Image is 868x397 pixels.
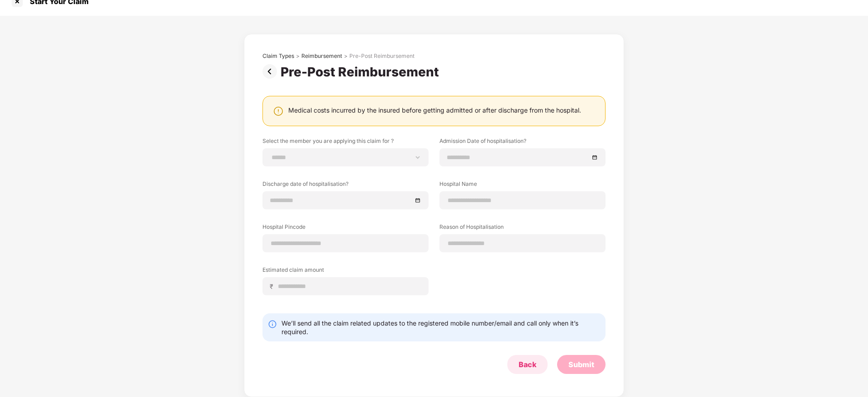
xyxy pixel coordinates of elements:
[439,223,606,234] label: Reason of Hospitalisation
[262,137,429,148] label: Select the member you are applying this claim for ?
[296,52,300,60] div: >
[268,320,277,329] img: svg+xml;base64,PHN2ZyBpZD0iSW5mby0yMHgyMCIgeG1sbnM9Imh0dHA6Ly93d3cudzMub3JnLzIwMDAvc3ZnIiB3aWR0aD...
[344,52,348,60] div: >
[519,359,536,369] div: Back
[273,106,284,117] img: svg+xml;base64,PHN2ZyBpZD0iV2FybmluZ18tXzI0eDI0IiBkYXRhLW5hbWU9Ildhcm5pbmcgLSAyNHgyNCIgeG1sbnM9Im...
[262,52,294,60] div: Claim Types
[270,282,277,291] span: ₹
[262,223,429,234] label: Hospital Pincode
[262,266,429,277] label: Estimated claim amount
[281,64,443,80] div: Pre-Post Reimbursement
[288,106,581,114] div: Medical costs incurred by the insured before getting admitted or after discharge from the hospital.
[301,52,342,60] div: Reimbursement
[262,180,429,191] label: Discharge date of hospitalisation?
[568,359,594,369] div: Submit
[439,137,606,148] label: Admission Date of hospitalisation?
[349,52,415,60] div: Pre-Post Reimbursement
[281,319,600,336] div: We’ll send all the claim related updates to the registered mobile number/email and call only when...
[262,64,281,79] img: svg+xml;base64,PHN2ZyBpZD0iUHJldi0zMngzMiIgeG1sbnM9Imh0dHA6Ly93d3cudzMub3JnLzIwMDAvc3ZnIiB3aWR0aD...
[439,180,606,191] label: Hospital Name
